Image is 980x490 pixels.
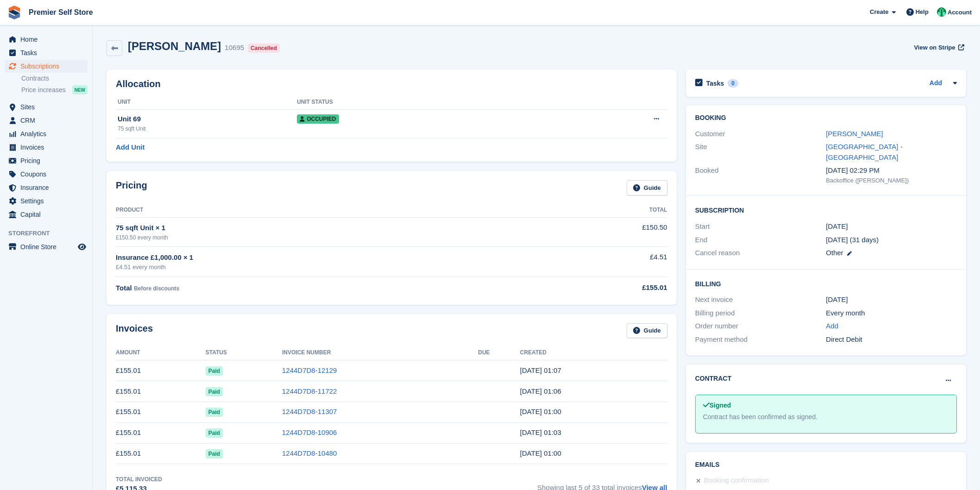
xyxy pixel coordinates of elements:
[695,279,957,288] h2: Billing
[8,229,92,238] span: Storefront
[20,101,76,113] span: Sites
[695,461,957,469] h2: Emails
[5,195,88,207] a: menu
[930,78,942,89] a: Add
[826,308,957,319] div: Every month
[134,285,179,292] span: Before discounts
[826,176,957,185] div: Backoffice ([PERSON_NAME])
[206,428,223,438] span: Paid
[128,40,221,52] h2: [PERSON_NAME]
[116,360,206,381] td: £155.01
[704,475,769,486] div: Booking confirmation
[20,181,76,194] span: Insurance
[532,203,667,218] th: Total
[282,449,337,457] a: 1244D7D8-10480
[21,85,88,95] a: Price increases NEW
[870,7,888,17] span: Create
[116,79,667,89] h2: Allocation
[5,141,88,154] a: menu
[116,402,206,422] td: £155.01
[116,422,206,443] td: £155.01
[826,334,957,345] div: Direct Debit
[118,114,297,125] div: Unit 69
[116,95,297,110] th: Unit
[695,308,826,319] div: Billing period
[826,249,843,257] span: Other
[116,142,144,153] a: Add Unit
[20,208,76,221] span: Capital
[20,168,76,181] span: Coupons
[695,295,826,305] div: Next invoice
[695,165,826,185] div: Booked
[728,79,738,88] div: 0
[297,114,339,124] span: Occupied
[5,168,88,181] a: menu
[20,141,76,154] span: Invoices
[282,428,337,436] a: 1244D7D8-10906
[116,263,532,272] div: £4.51 every month
[826,143,902,161] a: [GEOGRAPHIC_DATA] - [GEOGRAPHIC_DATA]
[206,346,282,360] th: Status
[910,40,966,55] a: View on Stripe
[282,408,337,415] a: 1244D7D8-11307
[520,408,561,415] time: 2025-07-04 00:00:58 UTC
[20,154,76,167] span: Pricing
[21,74,88,83] a: Contracts
[206,408,223,417] span: Paid
[695,235,826,245] div: End
[116,203,532,218] th: Product
[20,60,76,73] span: Subscriptions
[116,284,132,292] span: Total
[225,43,244,53] div: 10695
[695,248,826,258] div: Cancel reason
[206,366,223,376] span: Paid
[5,127,88,140] a: menu
[703,401,949,410] div: Signed
[826,165,957,176] div: [DATE] 02:29 PM
[532,283,667,293] div: £155.01
[297,95,550,110] th: Unit Status
[826,221,848,232] time: 2023-01-04 00:00:00 UTC
[116,323,153,339] h2: Invoices
[21,86,66,94] span: Price increases
[248,44,280,53] div: Cancelled
[826,130,883,138] a: [PERSON_NAME]
[20,240,76,253] span: Online Store
[695,129,826,139] div: Customer
[206,387,223,396] span: Paid
[282,387,337,395] a: 1244D7D8-11722
[627,323,667,339] a: Guide
[20,114,76,127] span: CRM
[76,241,88,252] a: Preview store
[118,125,297,133] div: 75 sqft Unit
[5,208,88,221] a: menu
[5,33,88,46] a: menu
[116,233,532,242] div: £150.50 every month
[532,247,667,277] td: £4.51
[116,223,532,233] div: 75 sqft Unit × 1
[520,449,561,457] time: 2025-05-04 00:00:45 UTC
[116,381,206,402] td: £155.01
[695,374,732,383] h2: Contract
[5,101,88,113] a: menu
[695,334,826,345] div: Payment method
[948,8,972,17] span: Account
[72,85,88,94] div: NEW
[116,252,532,263] div: Insurance £1,000.00 × 1
[20,127,76,140] span: Analytics
[7,6,21,19] img: stora-icon-8386f47178a22dfd0bd8f6a31ec36ba5ce8667c1dd55bd0f319d3a0aa187defe.svg
[5,181,88,194] a: menu
[695,321,826,332] div: Order number
[914,43,955,52] span: View on Stripe
[916,7,929,17] span: Help
[5,46,88,59] a: menu
[116,475,162,484] div: Total Invoiced
[826,321,838,332] a: Add
[116,346,206,360] th: Amount
[20,46,76,59] span: Tasks
[826,295,957,305] div: [DATE]
[520,346,667,360] th: Created
[695,142,826,163] div: Site
[478,346,520,360] th: Due
[703,412,949,422] div: Contract has been confirmed as signed.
